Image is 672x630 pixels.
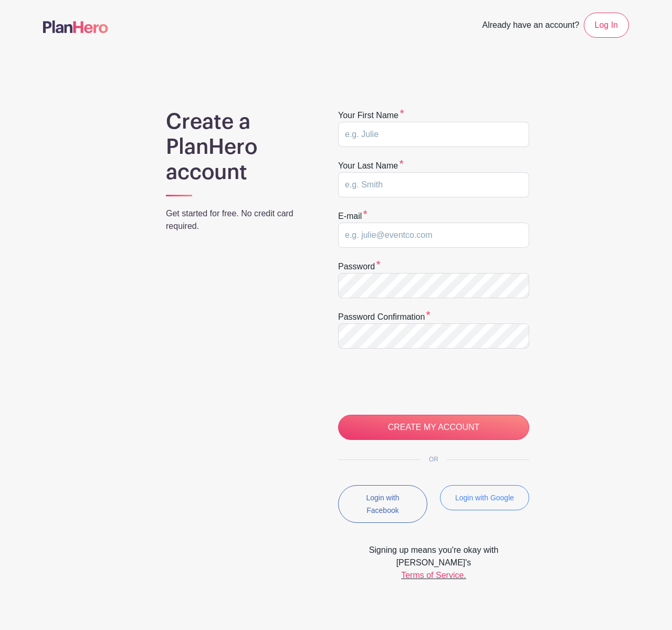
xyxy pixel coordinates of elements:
a: Terms of Service. [401,571,466,580]
label: Password confirmation [338,311,430,323]
label: Your first name [338,109,404,122]
label: E-mail [338,210,367,223]
input: e.g. julie@eventco.com [338,223,529,248]
iframe: reCAPTCHA [338,361,498,402]
span: OR [421,456,447,463]
small: Login with Google [455,493,514,502]
label: Your last name [338,160,404,172]
button: Login with Google [440,485,529,510]
span: Already have an account? [482,15,580,38]
a: Log In [584,13,629,38]
button: Login with Facebook [338,485,427,523]
input: e.g. Julie [338,122,529,147]
img: logo-507f7623f17ff9eddc593b1ce0a138ce2505c220e1c5a4e2b4648c50719b7d32.svg [43,20,108,33]
span: Signing up means you're okay with [PERSON_NAME]'s [332,544,535,569]
label: Password [338,260,381,273]
input: CREATE MY ACCOUNT [338,415,529,440]
input: e.g. Smith [338,172,529,197]
small: Login with Facebook [366,493,399,514]
p: Get started for free. No credit card required. [166,207,311,233]
h1: Create a PlanHero account [166,109,311,185]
